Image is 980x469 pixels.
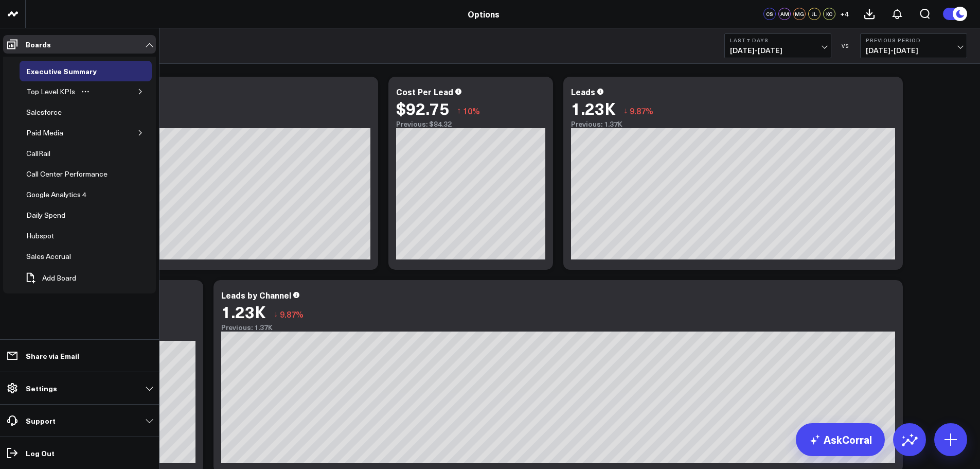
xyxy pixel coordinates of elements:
p: Support [26,416,56,425]
div: AM [778,8,791,20]
a: Daily SpendOpen board menu [20,205,87,225]
div: Previous: $115.35K [46,120,370,128]
div: 1.23K [571,99,616,117]
span: Add Board [42,274,76,282]
button: +4 [838,8,850,20]
div: VS [836,43,855,49]
div: Executive Summary [24,65,99,77]
div: CallRail [24,147,53,160]
div: MG [793,8,806,20]
span: ↓ [274,307,278,321]
a: Call Center PerformanceOpen board menu [20,164,130,184]
span: 9.87% [630,105,653,116]
button: Last 7 Days[DATE]-[DATE] [724,33,831,58]
div: Google Analytics 4 [24,188,89,201]
p: Log Out [26,449,55,457]
div: Daily Spend [24,209,68,221]
div: $92.75 [396,99,449,117]
div: Salesforce [24,106,64,118]
span: 9.87% [280,308,304,320]
div: KC [823,8,835,20]
b: Last 7 Days [730,37,826,43]
div: Top Level KPIs [24,85,78,98]
div: Cost Per Lead [396,86,453,97]
a: HubspotOpen board menu [20,225,76,246]
a: Sales AccrualOpen board menu [20,246,93,267]
div: Previous: 1.37K [221,323,895,332]
p: Settings [26,384,57,392]
div: Leads by Channel [221,289,291,301]
div: CS [763,8,776,20]
div: JL [808,8,821,20]
a: Paid MediaOpen board menu [20,123,85,143]
div: Paid Media [24,127,66,139]
a: Options [468,8,500,20]
div: Leads [571,86,595,97]
a: SalesforceOpen board menu [20,102,84,123]
button: Add Board [20,267,81,289]
span: ↑ [457,104,461,117]
div: Previous: $84.32 [396,120,545,128]
div: Hubspot [24,230,57,242]
div: Sales Accrual [24,250,74,263]
p: Share via Email [26,352,79,360]
a: CallRailOpen board menu [20,143,73,164]
button: Previous Period[DATE]-[DATE] [860,33,967,58]
span: [DATE] - [DATE] [730,46,826,55]
span: ↓ [623,104,628,117]
span: + 4 [840,10,849,18]
b: Previous Period [866,37,961,43]
span: [DATE] - [DATE] [866,46,961,55]
a: Top Level KPIsOpen board menu [20,81,97,102]
a: Google Analytics 4Open board menu [20,184,109,205]
a: AskCorral [796,423,885,456]
p: Boards [26,40,51,48]
div: Call Center Performance [24,168,110,180]
span: 10% [463,105,480,116]
a: Executive SummaryOpen board menu [20,61,119,81]
button: Open board menu [78,88,93,96]
div: 1.23K [221,302,266,321]
div: Previous: 1.37K [571,120,895,128]
a: Log Out [3,444,156,462]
